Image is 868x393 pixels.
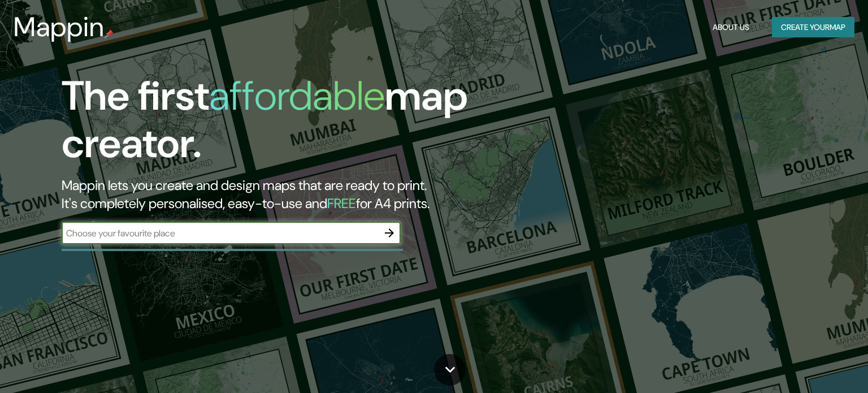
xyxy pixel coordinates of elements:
button: Create yourmap [772,17,854,38]
button: About Us [708,17,754,38]
h1: affordable [209,70,385,122]
img: mappin-pin [105,29,114,38]
h5: FREE [327,195,356,212]
h3: Mappin [14,11,105,43]
h1: The first map creator. [62,72,496,176]
h2: Mappin lets you create and design maps that are ready to print. It's completely personalised, eas... [62,176,496,213]
input: Choose your favourite place [62,227,378,240]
